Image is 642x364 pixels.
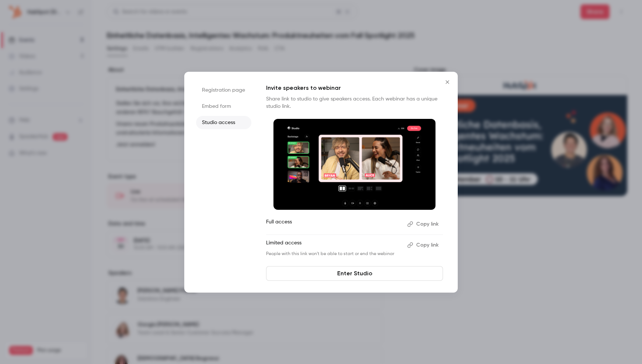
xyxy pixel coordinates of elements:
button: Copy link [404,239,443,251]
a: Enter Studio [266,266,443,281]
p: People with this link won't be able to start or end the webinar [266,251,401,257]
p: Share link to studio to give speakers access. Each webinar has a unique studio link. [266,95,443,110]
button: Copy link [404,218,443,230]
li: Embed form [196,100,251,113]
li: Studio access [196,116,251,129]
p: Invite speakers to webinar [266,84,443,92]
img: Invite speakers to webinar [273,119,436,210]
li: Registration page [196,84,251,97]
p: Limited access [266,239,401,251]
p: Full access [266,218,401,230]
button: Close [440,75,455,89]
